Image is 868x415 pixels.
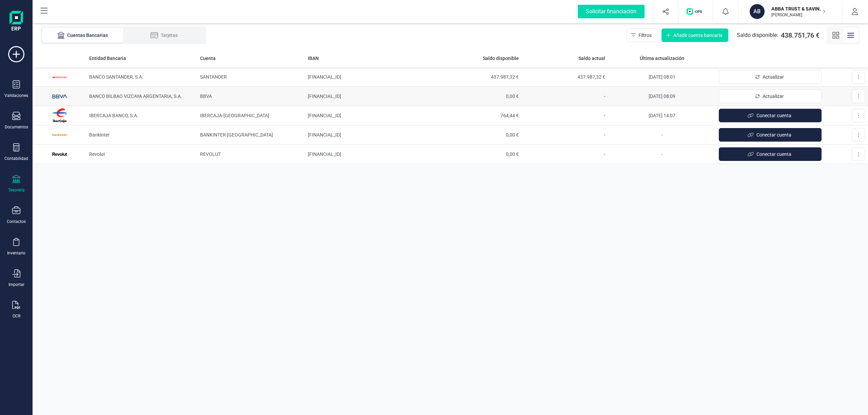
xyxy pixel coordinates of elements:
button: Solicitar financiación [570,1,653,22]
img: Logo de OPS [687,8,705,15]
img: Imagen de IBERCAJA BANCO, S.A. [50,105,70,126]
div: Validaciones [4,93,28,98]
div: OCR [13,313,20,319]
span: Entidad Bancaria [89,55,126,62]
span: IBERCAJA BANCO, S.A. [89,113,138,118]
button: Añadir cuenta bancaria [662,28,728,42]
span: BANCO BILBAO VIZCAYA ARGENTARIA, S.A. [89,94,182,99]
span: Actualizar [763,93,784,100]
button: Actualizar [719,89,822,103]
td: [FINANCIAL_ID] [305,125,435,145]
td: [FINANCIAL_ID] [305,106,435,125]
span: [DATE] 08:09 [649,94,675,99]
p: - [524,111,605,120]
div: Cuentas Bancarias [56,32,110,39]
span: 437.987,32 € [524,74,605,80]
span: Saldo disponible [483,55,519,62]
span: REVOLUT [200,151,221,157]
p: [PERSON_NAME] [771,12,826,18]
span: 437.987,32 € [438,74,519,80]
span: Cuenta [200,55,216,62]
span: [DATE] 14:07 [649,113,675,118]
span: Conectar cuenta [756,151,791,158]
div: Tesorería [8,187,25,193]
span: SANTANDER [200,74,227,80]
span: Añadir cuenta bancaria [673,32,723,39]
div: Contactos [7,219,26,224]
span: Filtros [638,32,652,39]
p: - [524,131,605,139]
span: 0,00 € [438,93,519,100]
span: BANKINTER-[GEOGRAPHIC_DATA] [200,132,273,138]
td: [FINANCIAL_ID] [305,67,435,87]
span: IBAN [308,55,319,62]
button: Conectar cuenta [719,109,822,122]
span: 0,00 € [438,131,519,138]
img: Imagen de BANCO BILBAO VIZCAYA ARGENTARIA, S.A. [50,86,70,106]
span: Saldo disponible: [737,31,778,39]
span: - [662,132,663,138]
button: ABABBA TRUST & SAVING SL[PERSON_NAME] [747,1,834,22]
div: Documentos [5,124,28,130]
p: ABBA TRUST & SAVING SL [771,5,826,12]
p: - [524,150,605,158]
td: [FINANCIAL_ID] [305,145,435,164]
button: Conectar cuenta [719,147,822,161]
button: Filtros [627,28,657,42]
td: [FINANCIAL_ID] [305,87,435,106]
div: Importar [8,282,24,287]
button: Logo de OPS [683,1,709,22]
div: Tarjetas [137,32,191,39]
span: 438.751,76 € [781,30,820,40]
span: Conectar cuenta [756,131,791,138]
div: AB [750,4,765,19]
span: Bankinter [89,132,110,138]
span: - [662,151,663,157]
div: Contabilidad [4,156,28,161]
span: Última actualización [640,55,684,62]
img: Imagen de Revolut [50,144,70,164]
p: - [524,92,605,100]
span: [DATE] 08:01 [649,74,675,80]
div: Solicitar financiación [578,5,645,18]
span: Actualizar [763,74,784,80]
div: Inventario [7,250,25,256]
span: Saldo actual [578,55,605,62]
span: IBERCAJA-[GEOGRAPHIC_DATA] [200,113,269,118]
span: 0,00 € [438,151,519,158]
img: Logo Finanedi [9,11,23,33]
span: BBVA [200,94,212,99]
span: 764,44 € [438,112,519,119]
span: BANCO SANTANDER, S.A. [89,74,143,80]
button: Actualizar [719,70,822,84]
button: Conectar cuenta [719,128,822,142]
img: Imagen de Bankinter [50,125,70,145]
img: Imagen de BANCO SANTANDER, S.A. [50,67,70,87]
span: Revolut [89,151,105,157]
span: Conectar cuenta [756,112,791,119]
